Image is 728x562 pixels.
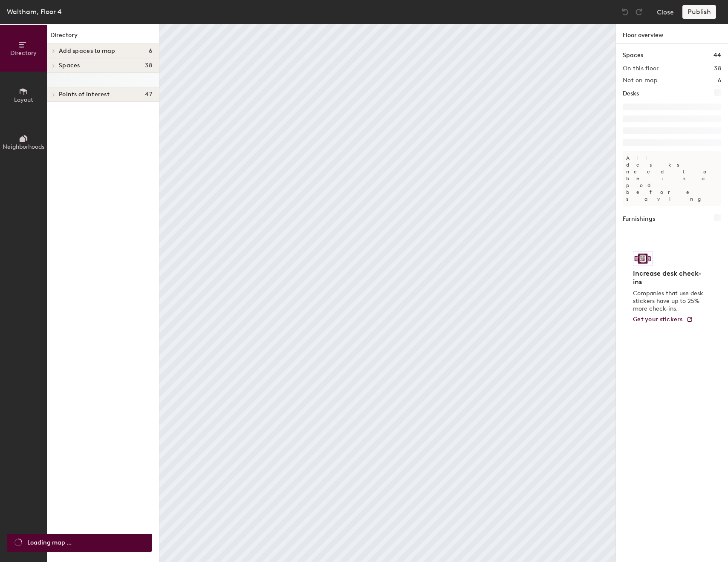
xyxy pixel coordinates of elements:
[714,51,721,60] h1: 44
[59,91,110,98] span: Points of interest
[145,91,152,98] span: 47
[633,290,706,313] p: Companies that use desk stickers have up to 25% more check-ins.
[623,214,655,224] h1: Furnishings
[657,5,674,19] button: Close
[623,151,721,206] p: All desks need to be in a pod before saving
[714,65,721,72] h2: 38
[718,77,721,84] h2: 6
[10,49,37,57] span: Directory
[623,77,657,84] h2: Not on map
[145,62,152,69] span: 38
[633,251,653,266] img: Sticker logo
[633,316,683,323] span: Get your stickers
[149,48,152,55] span: 6
[159,24,615,562] canvas: Map
[621,8,630,16] img: Undo
[616,24,728,44] h1: Floor overview
[14,96,33,104] span: Layout
[623,89,639,98] h1: Desks
[59,48,116,55] span: Add spaces to map
[27,538,72,548] span: Loading map ...
[633,316,693,323] a: Get your stickers
[3,143,44,150] span: Neighborhoods
[623,65,659,72] h2: On this floor
[7,6,62,17] div: Waltham, Floor 4
[635,8,643,16] img: Redo
[633,269,706,286] h4: Increase desk check-ins
[623,51,643,60] h1: Spaces
[47,31,159,44] h1: Directory
[59,62,80,69] span: Spaces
